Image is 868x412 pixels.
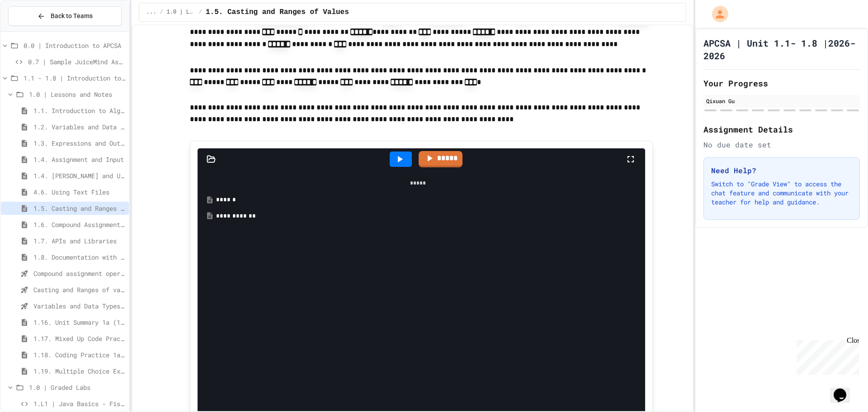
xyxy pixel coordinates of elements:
div: My Account [703,4,731,24]
span: 1.0 | Graded Labs [29,383,125,392]
span: / [199,9,202,16]
span: 1.18. Coding Practice 1a (1.1-1.6) [33,350,125,360]
span: 1.0 | Lessons and Notes [29,90,125,99]
span: 1.5. Casting and Ranges of Values [206,7,349,18]
span: 1.7. APIs and Libraries [33,236,125,246]
span: 1.17. Mixed Up Code Practice 1.1-1.6 [33,334,125,343]
iframe: chat widget [793,336,859,375]
h2: Your Progress [703,77,860,90]
span: 1.16. Unit Summary 1a (1.1-1.6) [33,317,125,327]
span: 1.8. Documentation with Comments and Preconditions [33,252,125,262]
span: 1.1 - 1.8 | Introduction to Java [24,73,125,83]
h1: APCSA | Unit 1.1- 1.8 |2026-2026 [703,37,860,62]
div: Qixuan Gu [706,97,857,105]
div: No due date set [703,139,860,150]
span: Compound assignment operators - Quiz [33,269,125,278]
span: 1.3. Expressions and Output [New] [33,138,125,148]
span: 0.7 | Sample JuiceMind Assignment - [GEOGRAPHIC_DATA] [28,57,125,66]
span: 1.6. Compound Assignment Operators [33,220,125,229]
iframe: chat widget [830,376,859,403]
span: 1.L1 | Java Basics - Fish Lab [33,399,125,408]
span: 1.0 | Lessons and Notes [167,9,195,16]
span: 1.5. Casting and Ranges of Values [33,204,125,213]
span: Back to Teams [51,11,93,21]
span: 1.4. [PERSON_NAME] and User Input [33,171,125,180]
span: 4.6. Using Text Files [33,187,125,197]
span: 1.19. Multiple Choice Exercises for Unit 1a (1.1-1.6) [33,366,125,376]
h2: Assignment Details [703,123,860,136]
div: Chat with us now!Close [4,4,62,57]
span: Variables and Data Types - Quiz [33,301,125,311]
span: 1.2. Variables and Data Types [33,122,125,132]
button: Back to Teams [8,6,122,26]
span: / [160,9,163,16]
span: 0.0 | Introduction to APCSA [24,41,125,50]
p: Switch to "Grade View" to access the chat feature and communicate with your teacher for help and ... [711,180,852,207]
h3: Need Help? [711,165,852,176]
span: Casting and Ranges of variables - Quiz [33,285,125,294]
span: 1.4. Assignment and Input [33,155,125,164]
span: ... [146,9,156,16]
span: 1.1. Introduction to Algorithms, Programming, and Compilers [33,106,125,115]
